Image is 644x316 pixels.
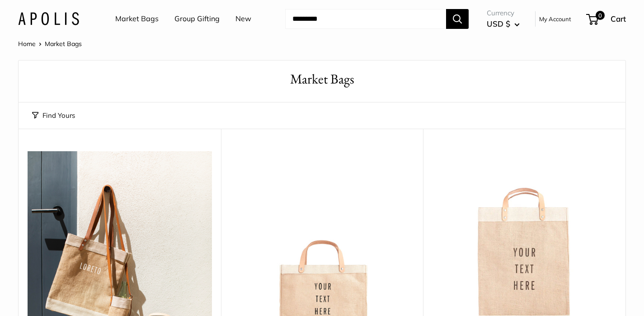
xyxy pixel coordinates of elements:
input: Search... [285,9,446,29]
a: Market Bags [115,12,159,26]
button: Find Yours [32,109,75,122]
a: Home [18,40,36,48]
button: Search [446,9,469,29]
nav: Breadcrumb [18,38,82,50]
a: New [235,12,251,26]
span: 0 [596,11,605,20]
button: USD $ [487,17,520,31]
span: Market Bags [45,40,82,48]
h1: Market Bags [32,70,612,89]
span: Cart [611,14,626,23]
a: 0 Cart [587,12,626,26]
span: USD $ [487,19,510,28]
span: Currency [487,7,520,19]
a: My Account [539,14,571,24]
a: Group Gifting [174,12,220,26]
img: Apolis [18,12,79,25]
